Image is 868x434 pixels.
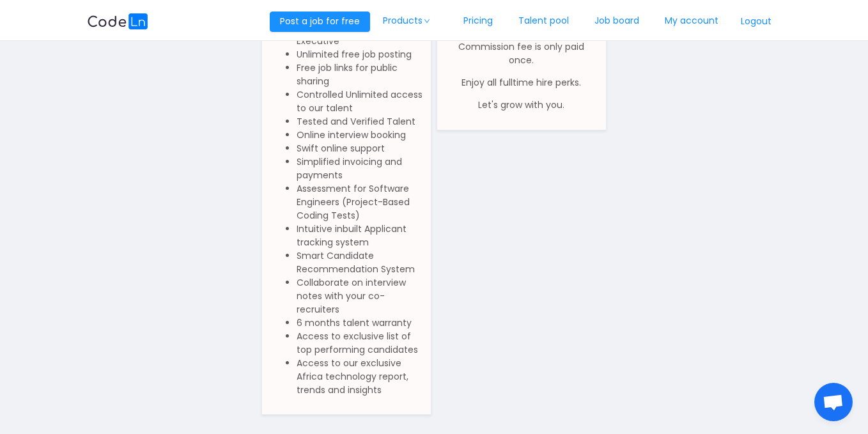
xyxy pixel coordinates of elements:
[297,330,422,357] li: Access to exclusive list of top performing candidates
[814,383,853,421] div: Open chat
[297,222,422,249] li: Intuitive inbuilt Applicant tracking system
[87,13,148,29] img: logobg.f302741d.svg
[297,316,422,330] li: 6 months talent warranty
[423,18,431,24] i: icon: down
[297,142,422,155] li: Swift online support
[297,48,422,61] li: Unlimited free job posting
[297,155,422,182] li: Simplified invoicing and payments
[731,12,781,32] button: Logout
[297,128,422,142] li: Online interview booking
[297,61,422,88] li: Free job links for public sharing
[297,182,422,222] li: Assessment for Software Engineers (Project-Based Coding Tests)
[270,15,370,27] a: Post a job for free
[446,98,597,112] p: Let's grow with you.
[297,88,422,115] li: Controlled Unlimited access to our talent
[446,76,597,89] p: Enjoy all fulltime hire perks.
[297,276,422,316] li: Collaborate on interview notes with your co-recruiters
[270,12,370,32] button: Post a job for free
[297,115,422,128] li: Tested and Verified Talent
[297,357,422,397] li: Access to our exclusive Africa technology report, trends and insights
[297,249,422,276] li: Smart Candidate Recommendation System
